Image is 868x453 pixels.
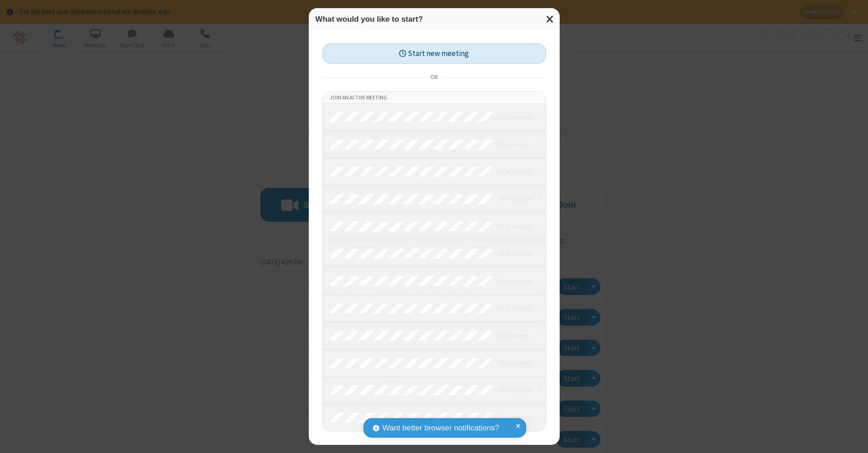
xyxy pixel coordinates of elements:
em: in progress [499,332,532,340]
em: in progress [499,359,532,367]
button: Close modal [541,8,560,30]
li: Join an active meeting [323,92,546,103]
em: in progress [499,113,532,121]
em: in progress [499,249,532,258]
em: in progress [499,413,532,422]
span: or [427,71,441,84]
h3: What would you like to start? [316,15,553,23]
em: in progress [499,168,532,176]
em: in progress [499,277,532,285]
button: Start new meeting [322,43,546,64]
em: in progress [499,140,532,149]
em: in progress [499,195,532,203]
em: in progress [499,386,532,395]
span: Want better browser notifications? [382,422,499,434]
em: in progress [499,222,532,231]
em: in progress [499,304,532,313]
